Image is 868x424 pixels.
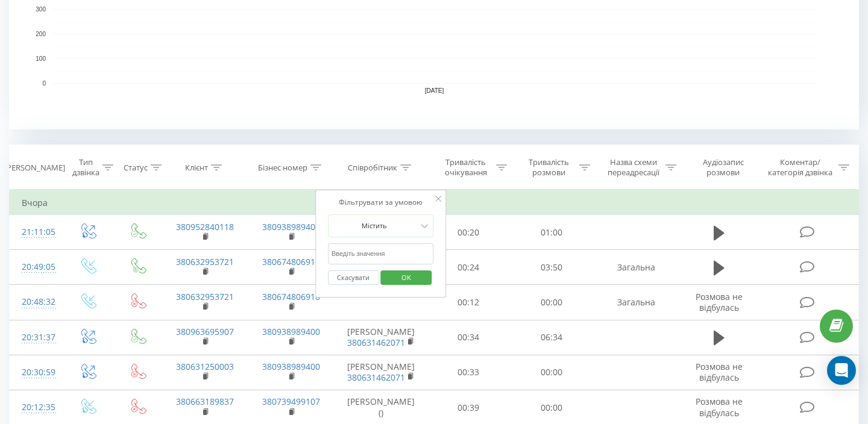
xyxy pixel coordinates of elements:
[176,291,234,302] a: 380632953721
[36,6,46,13] text: 300
[593,250,679,285] td: Загальна
[262,361,320,372] a: 380938989400
[827,356,856,385] div: Open Intercom Messenger
[381,270,432,285] button: OK
[22,255,51,279] div: 20:49:05
[427,320,511,355] td: 00:34
[36,31,46,37] text: 200
[176,326,234,337] a: 380963695907
[328,243,434,264] input: Введіть значення
[696,396,743,418] span: Розмова не відбулась
[262,256,320,267] a: 380674806918
[22,290,51,314] div: 20:48:32
[696,291,743,313] span: Розмова не відбулась
[42,80,46,87] text: 0
[176,396,234,407] a: 380663189837
[696,361,743,383] span: Розмова не відбулась
[262,221,320,232] a: 380938989400
[22,326,51,349] div: 20:31:37
[335,355,427,390] td: [PERSON_NAME]
[765,157,835,178] div: Коментар/категорія дзвінка
[328,196,434,208] div: Фільтрувати за умовою
[176,256,234,267] a: 380632953721
[185,163,208,173] div: Клієнт
[335,320,427,355] td: [PERSON_NAME]
[258,163,307,173] div: Бізнес номер
[72,157,99,178] div: Тип дзвінка
[521,157,576,178] div: Тривалість розмови
[10,191,859,215] td: Вчора
[262,291,320,302] a: 380674806918
[4,163,65,173] div: [PERSON_NAME]
[510,250,593,285] td: 03:50
[22,396,51,419] div: 20:12:35
[22,220,51,244] div: 21:11:05
[510,285,593,320] td: 00:00
[389,268,423,287] span: OK
[262,326,320,337] a: 380938989400
[262,396,320,407] a: 380739499107
[176,221,234,232] a: 380952840118
[427,285,511,320] td: 00:12
[348,163,397,173] div: Співробітник
[124,163,148,173] div: Статус
[690,157,756,178] div: Аудіозапис розмови
[604,157,662,178] div: Назва схеми переадресації
[438,157,494,178] div: Тривалість очікування
[176,361,234,372] a: 380631250003
[328,270,379,285] button: Скасувати
[347,337,405,348] a: 380631462071
[22,361,51,384] div: 20:30:59
[427,215,511,250] td: 00:20
[427,355,511,390] td: 00:33
[347,372,405,383] a: 380631462071
[427,250,511,285] td: 00:24
[510,215,593,250] td: 01:00
[425,87,444,94] text: [DATE]
[510,355,593,390] td: 00:00
[593,285,679,320] td: Загальна
[510,320,593,355] td: 06:34
[36,55,46,62] text: 100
